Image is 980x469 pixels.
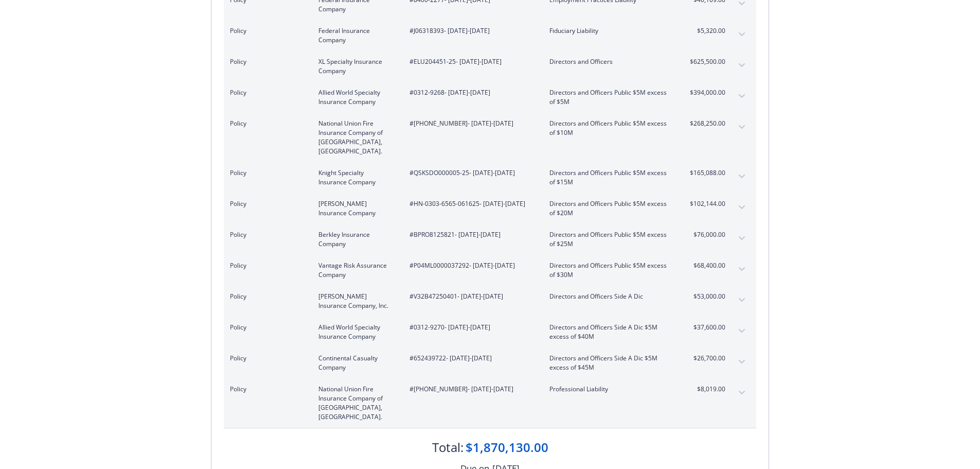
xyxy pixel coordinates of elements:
span: #V32B47250401 - [DATE]-[DATE] [409,292,533,301]
button: expand content [734,261,750,277]
span: $5,320.00 [687,26,725,36]
span: #ELU204451-25 - [DATE]-[DATE] [409,57,533,66]
span: Directors and Officers Public $5M excess of $5M [549,88,670,107]
span: #[PHONE_NUMBER] - [DATE]-[DATE] [409,385,533,394]
span: Fiduciary Liability [549,26,670,36]
span: Allied World Specialty Insurance Company [318,88,393,107]
span: Allied World Specialty Insurance Company [318,323,393,341]
span: Policy [230,230,302,239]
button: expand content [734,230,750,247]
span: Directors and Officers Public $5M excess of $10M [549,119,670,137]
span: #[PHONE_NUMBER] - [DATE]-[DATE] [409,119,533,128]
button: expand content [734,57,750,74]
span: Federal Insurance Company [318,26,393,45]
span: Knight Specialty Insurance Company [318,168,393,187]
span: Directors and Officers Public $5M excess of $30M [549,261,670,280]
span: $102,144.00 [687,199,725,209]
span: $76,000.00 [687,230,725,239]
span: #0312-9270 - [DATE]-[DATE] [409,323,533,332]
span: Policy [230,26,302,36]
span: #QSKSDO000005-25 - [DATE]-[DATE] [409,168,533,178]
div: PolicyVantage Risk Assurance Company#P04ML0000037292- [DATE]-[DATE]Directors and Officers Public ... [224,255,756,286]
span: #J06318393 - [DATE]-[DATE] [409,26,533,36]
div: PolicyNational Union Fire Insurance Company of [GEOGRAPHIC_DATA], [GEOGRAPHIC_DATA].#[PHONE_NUMBE... [224,113,756,162]
span: [PERSON_NAME] Insurance Company [318,199,393,218]
button: expand content [734,292,750,308]
span: [PERSON_NAME] Insurance Company, Inc. [318,292,393,310]
span: $8,019.00 [687,385,725,394]
span: XL Specialty Insurance Company [318,57,393,76]
div: PolicyFederal Insurance Company#J06318393- [DATE]-[DATE]Fiduciary Liability$5,320.00expand content [224,20,756,51]
span: Policy [230,385,302,394]
div: PolicyContinental Casualty Company#652439722- [DATE]-[DATE]Directors and Officers Side A Dic $5M ... [224,348,756,378]
div: Total: [432,439,464,456]
span: National Union Fire Insurance Company of [GEOGRAPHIC_DATA], [GEOGRAPHIC_DATA]. [318,119,393,156]
span: Directors and Officers Side A Dic [549,292,670,301]
button: expand content [734,199,750,216]
span: Directors and Officers Public $5M excess of $15M [549,168,670,187]
span: Continental Casualty Company [318,354,393,372]
div: Policy[PERSON_NAME] Insurance Company, Inc.#V32B47250401- [DATE]-[DATE]Directors and Officers Sid... [224,286,756,317]
button: expand content [734,168,750,185]
span: $53,000.00 [687,292,725,301]
span: $165,088.00 [687,168,725,178]
span: Policy [230,292,302,301]
span: $394,000.00 [687,88,725,97]
span: #BPRO8125821 - [DATE]-[DATE] [409,230,533,239]
span: National Union Fire Insurance Company of [GEOGRAPHIC_DATA], [GEOGRAPHIC_DATA]. [318,385,393,422]
span: Directors and Officers [549,57,670,66]
span: Policy [230,119,302,128]
div: PolicyAllied World Specialty Insurance Company#0312-9268- [DATE]-[DATE]Directors and Officers Pub... [224,82,756,113]
span: Policy [230,323,302,332]
div: Policy[PERSON_NAME] Insurance Company#HN-0303-6565-061625- [DATE]-[DATE]Directors and Officers Pu... [224,193,756,224]
span: #0312-9268 - [DATE]-[DATE] [409,88,533,97]
span: $68,400.00 [687,261,725,270]
span: Policy [230,199,302,209]
div: PolicyXL Specialty Insurance Company#ELU204451-25- [DATE]-[DATE]Directors and Officers$625,500.00... [224,51,756,82]
span: #HN-0303-6565-061625 - [DATE]-[DATE] [409,199,533,209]
span: Policy [230,168,302,178]
div: PolicyBerkley Insurance Company#BPRO8125821- [DATE]-[DATE]Directors and Officers Public $5M exces... [224,224,756,255]
div: PolicyNational Union Fire Insurance Company of [GEOGRAPHIC_DATA], [GEOGRAPHIC_DATA].#[PHONE_NUMBE... [224,378,756,428]
span: Directors and Officers Side A Dic $5M excess of $40M [549,323,670,341]
span: $268,250.00 [687,119,725,128]
span: Berkley Insurance Company [318,230,393,249]
button: expand content [734,354,750,370]
div: PolicyKnight Specialty Insurance Company#QSKSDO000005-25- [DATE]-[DATE]Directors and Officers Pub... [224,162,756,193]
span: Directors and Officers Side A Dic $5M excess of $45M [549,354,670,372]
span: #P04ML0000037292 - [DATE]-[DATE] [409,261,533,270]
span: Vantage Risk Assurance Company [318,261,393,280]
button: expand content [734,26,750,43]
span: Professional Liability [549,385,670,394]
span: #652439722 - [DATE]-[DATE] [409,354,533,363]
span: Policy [230,57,302,66]
div: PolicyAllied World Specialty Insurance Company#0312-9270- [DATE]-[DATE]Directors and Officers Sid... [224,317,756,348]
span: Directors and Officers Public $5M excess of $20M [549,199,670,218]
button: expand content [734,323,750,339]
span: Policy [230,354,302,363]
span: Directors and Officers Public $5M excess of $25M [549,230,670,249]
span: $625,500.00 [687,57,725,66]
span: $37,600.00 [687,323,725,332]
div: $1,870,130.00 [466,439,548,456]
